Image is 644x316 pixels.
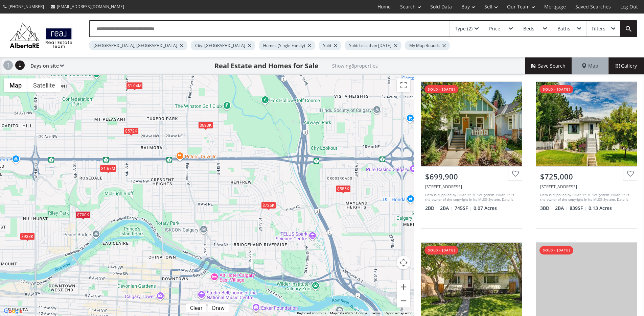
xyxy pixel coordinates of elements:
a: Open this area in Google Maps (opens a new window) [2,307,24,316]
div: $725K [261,202,276,209]
span: 2 BD [425,205,438,212]
button: Zoom out [397,294,410,308]
div: Draw [210,305,226,311]
div: Gallery [608,57,644,74]
span: Map data ©2025 Google [330,311,367,315]
div: Days on site [27,57,64,74]
div: Sold: Less than [DATE] [345,41,401,50]
img: Google [2,307,24,316]
div: 1116 Child Avenue NE, Calgary, AB T2E 5C5 [540,184,633,190]
div: Beds [523,26,534,31]
div: $1.04M [126,82,143,89]
span: [EMAIL_ADDRESS][DOMAIN_NAME] [57,4,124,9]
div: City: [GEOGRAPHIC_DATA] [191,41,255,50]
div: $1.67M [100,165,116,172]
div: Clear [188,305,204,311]
span: 745 SF [455,205,472,212]
div: Homes (Single Family) [259,41,315,50]
span: 839 SF [570,205,587,212]
div: Data is supplied by Pillar 9™ MLS® System. Pillar 9™ is the owner of the copyright in its MLS® Sy... [425,192,516,202]
a: Report a map error [385,311,412,315]
div: Sold [319,41,341,50]
a: sold - [DATE]$699,900[STREET_ADDRESS]Data is supplied by Pillar 9™ MLS® System. Pillar 9™ is the ... [414,75,529,236]
div: Type (2) [455,26,473,31]
div: 829 4 Avenue NW, Calgary, AB T2N 0M9 [425,184,518,190]
a: [EMAIL_ADDRESS][DOMAIN_NAME] [47,0,128,13]
a: sold - [DATE]$725,000[STREET_ADDRESS]Data is supplied by Pillar 9™ MLS® System. Pillar 9™ is the ... [529,75,644,236]
span: Gallery [616,63,637,69]
div: $938K [20,233,35,240]
div: $725,000 [540,171,633,182]
div: $572K [124,127,139,135]
div: $585K [336,185,351,192]
button: Keyboard shortcuts [297,311,326,316]
div: $693K [198,122,213,129]
div: Click to draw. [208,305,229,311]
span: 0.07 Acres [474,205,497,212]
div: $700K [76,211,91,218]
span: 2 BA [555,205,568,212]
span: Map [582,63,598,69]
div: $699,900 [425,171,518,182]
button: Map camera controls [397,256,410,269]
div: Data is supplied by Pillar 9™ MLS® System. Pillar 9™ is the owner of the copyright in its MLS® Sy... [540,192,631,202]
h2: Showing 8 properties [332,63,378,68]
img: Logo [7,21,75,50]
span: [PHONE_NUMBER] [8,4,44,9]
h1: Real Estate and Homes for Sale [214,61,319,71]
div: My Map Bounds [405,41,450,50]
button: Zoom in [397,280,410,294]
div: Baths [557,26,570,31]
button: Save Search [525,57,572,74]
div: [GEOGRAPHIC_DATA], [GEOGRAPHIC_DATA] [89,41,187,50]
span: 0.13 Acres [589,205,612,212]
button: Show street map [4,78,27,92]
div: Click to clear. [186,305,206,311]
span: 2 BA [440,205,453,212]
button: Show satellite imagery [27,78,61,92]
a: Terms [371,311,381,315]
div: Filters [592,26,605,31]
div: Map [572,57,608,74]
span: 3 BD [540,205,553,212]
div: Price [489,26,500,31]
button: Toggle fullscreen view [397,78,410,92]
